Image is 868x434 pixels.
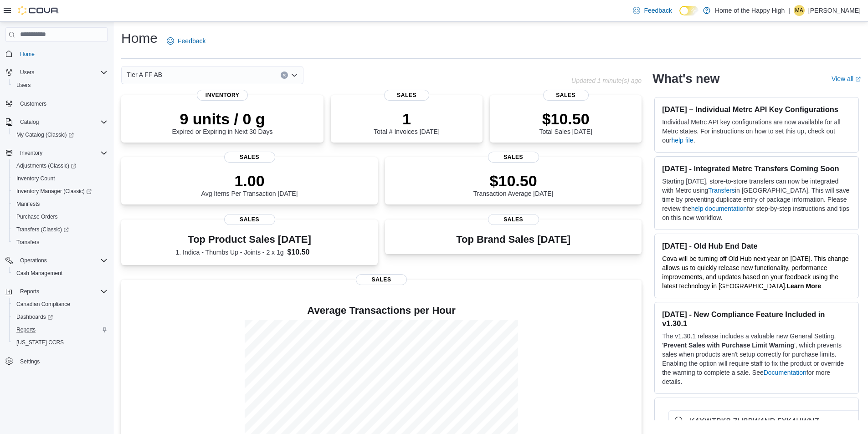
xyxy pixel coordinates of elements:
p: Individual Metrc API key configurations are now available for all Metrc states. For instructions ... [662,117,851,145]
div: Expired or Expiring in Next 30 Days [172,110,273,135]
h1: Home [121,29,158,47]
span: Home [16,48,108,60]
a: Customers [16,98,50,109]
span: Feedback [178,36,205,46]
p: [PERSON_NAME] [808,5,861,16]
a: Reports [13,324,39,335]
button: Users [16,67,38,78]
h3: [DATE] - Integrated Metrc Transfers Coming Soon [662,164,851,173]
span: Sales [224,152,275,163]
a: Inventory Count [13,173,59,184]
button: Customers [2,97,111,110]
p: 9 units / 0 g [172,110,273,128]
span: Sales [224,214,275,225]
button: Operations [2,254,111,267]
span: Transfers (Classic) [16,226,69,233]
button: Purchase Orders [9,210,111,223]
span: Users [16,82,31,89]
span: My Catalog (Classic) [16,131,74,138]
span: Inventory Manager (Classic) [13,186,108,197]
a: Inventory Manager (Classic) [9,185,111,198]
h3: [DATE] - New Compliance Feature Included in v1.30.1 [662,310,851,328]
button: Home [2,47,111,61]
p: Home of the Happy High [715,5,785,16]
span: Sales [384,90,430,101]
span: Operations [20,257,47,264]
span: Feedback [644,6,672,15]
span: Sales [488,214,539,225]
span: Settings [16,355,108,367]
span: Sales [543,90,589,101]
button: Manifests [9,198,111,210]
button: Open list of options [291,71,298,79]
span: Reports [16,286,108,297]
button: Inventory [2,147,111,159]
span: MA [795,5,803,16]
span: Inventory [16,148,108,158]
img: Cova [18,6,59,15]
span: Inventory Manager (Classic) [16,188,92,195]
strong: Prevent Sales with Purchase Limit Warning [663,342,794,349]
span: Transfers [13,237,108,248]
a: Transfers (Classic) [13,224,72,235]
span: Manifests [13,199,108,209]
a: My Catalog (Classic) [9,128,111,141]
a: Users [13,80,34,91]
span: Catalog [20,118,39,126]
span: Inventory [20,149,42,157]
span: [US_STATE] CCRS [16,339,64,346]
span: Transfers (Classic) [13,224,108,235]
a: Canadian Compliance [13,299,74,310]
p: Starting [DATE], store-to-store transfers can now be integrated with Metrc using in [GEOGRAPHIC_D... [662,177,851,222]
div: Milagros Argoso [794,5,805,16]
h3: [DATE] - Old Hub End Date [662,241,851,250]
h4: Average Transactions per Hour [128,305,634,316]
p: Updated 1 minute(s) ago [571,77,642,84]
span: Tier A FF AB [127,69,162,80]
button: [US_STATE] CCRS [9,336,111,349]
a: My Catalog (Classic) [13,129,77,140]
a: Home [16,49,38,60]
span: Home [20,51,35,58]
a: View allExternal link [832,75,861,82]
a: Dashboards [9,311,111,323]
button: Users [2,66,111,79]
button: Reports [16,286,43,297]
span: Sales [356,274,407,285]
a: Transfers [708,187,735,194]
button: Inventory Count [9,172,111,185]
span: Cash Management [13,268,108,279]
span: Canadian Compliance [13,299,108,310]
button: Clear input [281,71,288,79]
a: Feedback [163,32,209,50]
dt: 1. Indica - Thumbs Up - Joints - 2 x 1g [175,248,283,257]
a: Learn More [787,282,821,290]
dd: $10.50 [288,247,324,258]
button: Operations [16,255,51,266]
a: Adjustments (Classic) [9,159,111,172]
a: Settings [16,356,43,367]
a: help documentation [691,205,747,212]
a: Cash Management [13,268,66,279]
button: Transfers [9,236,111,249]
button: Canadian Compliance [9,298,111,311]
input: Dark Mode [679,6,699,15]
a: Inventory Manager (Classic) [13,186,95,197]
a: [US_STATE] CCRS [13,337,67,348]
span: Manifests [16,200,40,208]
span: Reports [13,324,108,335]
h3: [DATE] – Individual Metrc API Key Configurations [662,105,851,114]
a: Transfers [13,237,43,248]
a: Purchase Orders [13,211,62,222]
nav: Complex example [5,44,108,392]
a: Transfers (Classic) [9,223,111,236]
span: Users [20,69,34,76]
div: Transaction Average [DATE] [473,172,554,197]
div: Total # Invoices [DATE] [374,110,439,135]
span: Cova will be turning off Old Hub next year on [DATE]. This change allows us to quickly release ne... [662,255,848,290]
span: Users [13,80,108,91]
span: Washington CCRS [13,337,108,348]
p: $10.50 [473,172,554,190]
